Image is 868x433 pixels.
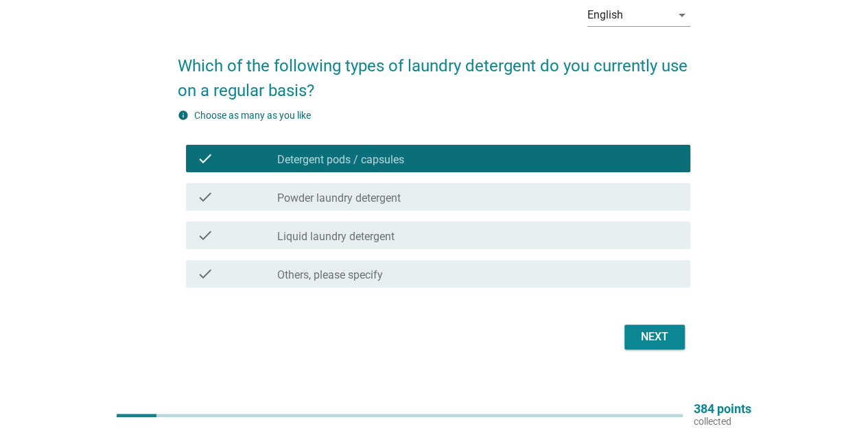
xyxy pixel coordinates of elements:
[694,403,751,415] p: 384 points
[197,266,213,282] i: check
[277,230,395,244] label: Liquid laundry detergent
[178,110,189,121] i: info
[197,227,213,244] i: check
[197,189,213,205] i: check
[587,9,623,21] div: English
[277,191,401,205] label: Powder laundry detergent
[624,325,685,349] button: Next
[197,150,213,167] i: check
[277,268,383,282] label: Others, please specify
[635,329,674,345] div: Next
[178,40,690,103] h2: Which of the following types of laundry detergent do you currently use on a regular basis?
[194,110,311,121] label: Choose as many as you like
[674,7,690,23] i: arrow_drop_down
[694,415,751,428] p: collected
[277,153,404,167] label: Detergent pods / capsules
